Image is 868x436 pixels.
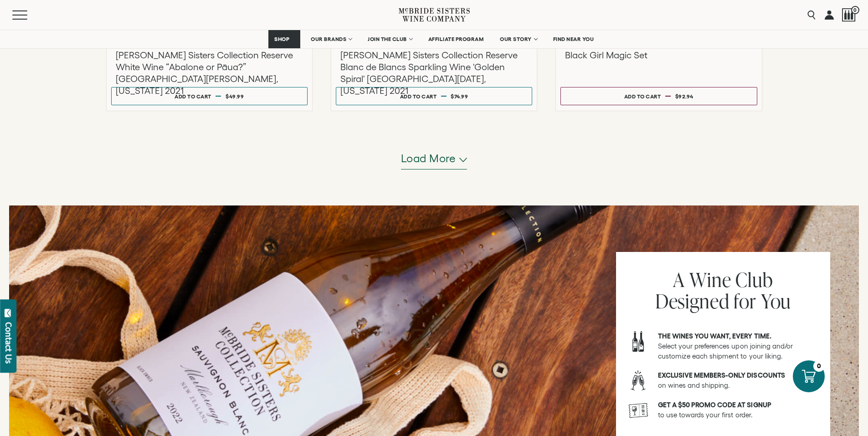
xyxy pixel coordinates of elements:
span: $49.99 [226,93,244,99]
span: JOIN THE CLUB [368,36,407,42]
h3: Black Girl Magic Set [565,49,752,61]
a: AFFILIATE PROGRAM [422,30,490,48]
span: for [734,287,756,314]
span: 0 [851,6,859,14]
h3: [PERSON_NAME] Sisters Collection Reserve White Wine “Abalone or Pāua?” [GEOGRAPHIC_DATA][PERSON_N... [116,49,303,97]
button: Add to cart $92.94 [560,87,757,105]
span: Load more [401,151,456,166]
div: Add to cart [175,90,211,103]
button: Mobile Menu Trigger [12,10,45,20]
span: OUR STORY [500,36,532,42]
p: on wines and shipping. [658,370,818,390]
span: $92.94 [675,93,693,99]
span: A [673,266,685,293]
a: JOIN THE CLUB [362,30,418,48]
h3: [PERSON_NAME] Sisters Collection Reserve Blanc de Blancs Sparkling Wine 'Golden Spiral' [GEOGRAPH... [340,49,528,97]
div: Contact Us [4,322,13,364]
span: AFFILIATE PROGRAM [428,36,484,42]
span: FIND NEAR YOU [553,36,594,42]
span: OUR BRANDS [311,36,346,42]
span: You [761,287,791,314]
span: $74.99 [451,93,468,99]
a: SHOP [268,30,300,48]
span: SHOP [274,36,290,42]
button: Load more [401,148,467,169]
div: 0 [813,360,825,372]
span: Designed [655,287,729,314]
p: Select your preferences upon joining and/or customize each shipment to your liking. [658,331,818,361]
div: Add to cart [400,90,437,103]
strong: The wines you want, every time. [658,332,771,340]
a: OUR STORY [494,30,543,48]
div: Add to cart [624,90,661,103]
strong: Get a $50 promo code at signup [658,401,771,409]
button: Add to cart $49.99 [111,87,308,105]
a: FIND NEAR YOU [547,30,600,48]
span: Wine [689,266,731,293]
strong: Exclusive members-only discounts [658,371,785,379]
a: OUR BRANDS [305,30,357,48]
button: Add to cart $74.99 [336,87,532,105]
span: Club [735,266,773,293]
p: to use towards your first order. [658,400,818,420]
